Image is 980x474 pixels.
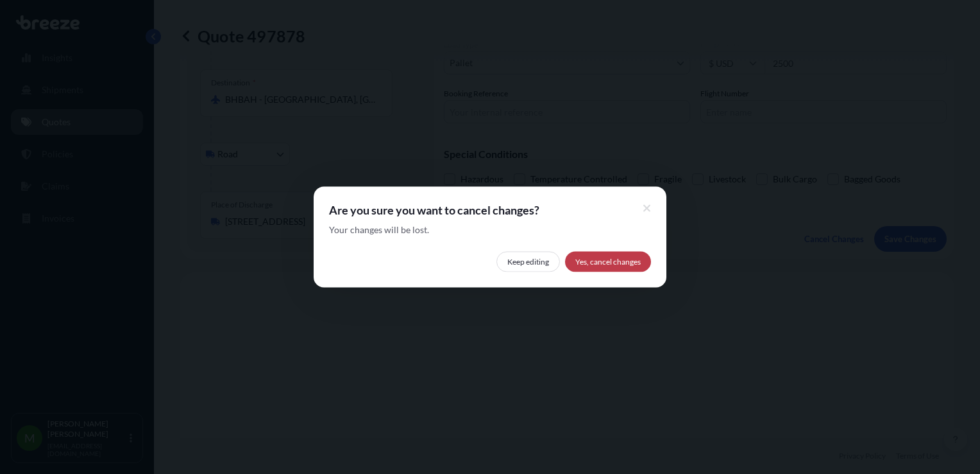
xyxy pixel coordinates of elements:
[565,252,651,272] button: Yes, cancel changes
[329,202,651,218] span: Are you sure you want to cancel changes?
[496,252,560,272] button: Keep editing
[329,224,429,236] span: Your changes will be lost.
[575,256,641,268] span: Yes, cancel changes
[507,256,549,268] span: Keep editing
